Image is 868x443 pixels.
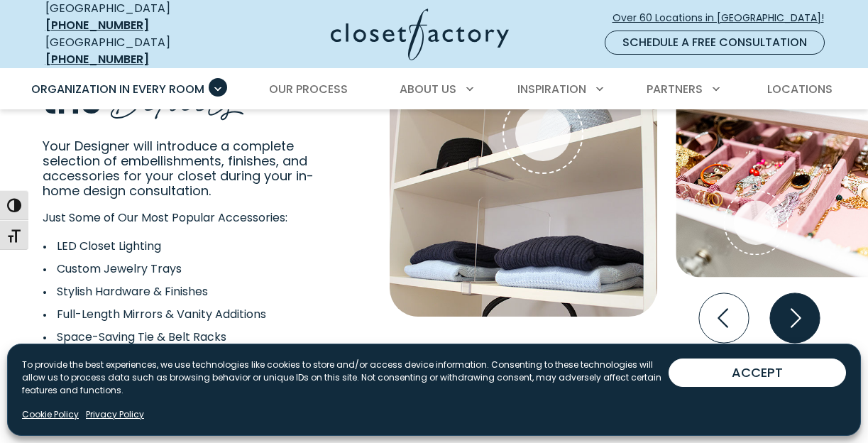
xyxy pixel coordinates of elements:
[612,6,836,31] a: Over 60 Locations in [GEOGRAPHIC_DATA]!
[269,81,348,97] span: Our Process
[647,81,703,97] span: Partners
[390,35,657,317] img: Movable clip on Lucite shelf dividers
[22,359,669,397] p: To provide the best experiences, we use technologies like cookies to store and/or access device i...
[45,51,149,67] a: [PHONE_NUMBER]
[43,261,314,278] li: Custom Jewelry Trays
[517,81,586,97] span: Inspiration
[31,81,204,97] span: Organization in Every Room
[767,81,833,97] span: Locations
[22,408,79,421] a: Cookie Policy
[86,408,144,421] a: Privacy Policy
[21,70,847,109] nav: Primary Menu
[400,81,456,97] span: About Us
[45,17,149,33] a: [PHONE_NUMBER]
[43,283,314,300] li: Stylish Hardware & Finishes
[693,288,754,349] button: Previous slide
[43,306,314,323] li: Full-Length Mirrors & Vanity Additions
[669,359,846,387] button: ACCEPT
[43,209,359,226] p: Just Some of Our Most Popular Accessories:
[45,34,219,68] div: [GEOGRAPHIC_DATA]
[605,31,825,55] a: Schedule a Free Consultation
[43,238,314,255] li: LED Closet Lighting
[331,9,509,60] img: Closet Factory Logo
[43,329,314,346] li: Space-Saving Tie & Belt Racks
[43,137,314,199] span: Your Designer will introduce a complete selection of embellishments, finishes, and accessories fo...
[612,11,835,26] span: Over 60 Locations in [GEOGRAPHIC_DATA]!
[764,288,825,349] button: Next slide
